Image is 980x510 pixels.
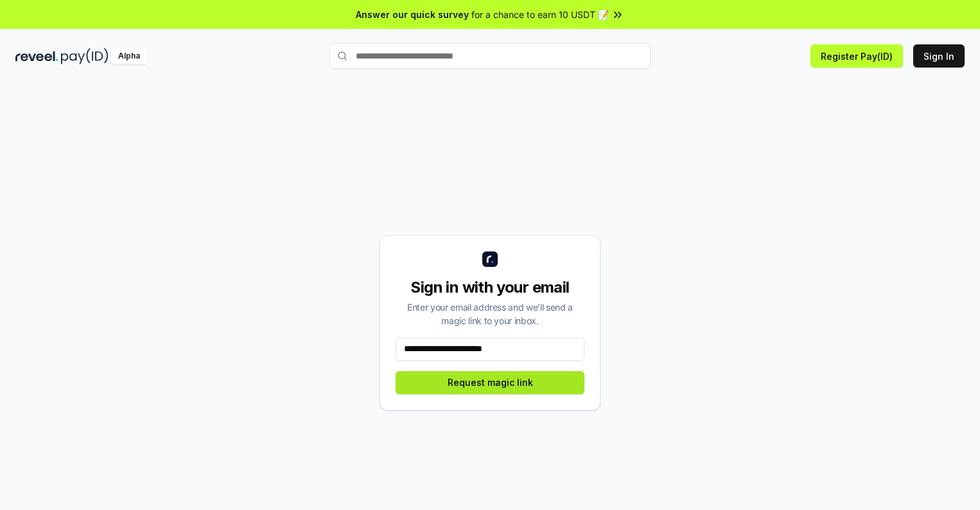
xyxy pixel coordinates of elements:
span: for a chance to earn 10 USDT 📝 [471,8,609,21]
div: Sign in with your email [396,277,584,298]
img: logo_small [482,251,498,267]
img: reveel_dark [15,48,58,64]
img: pay_id [61,48,109,64]
div: Enter your email address and we’ll send a magic link to your inbox. [396,300,584,327]
button: Request magic link [396,371,584,394]
button: Register Pay(ID) [810,44,903,68]
span: Answer our quick survey [356,8,469,21]
button: Sign In [913,44,965,68]
div: Alpha [111,48,147,64]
